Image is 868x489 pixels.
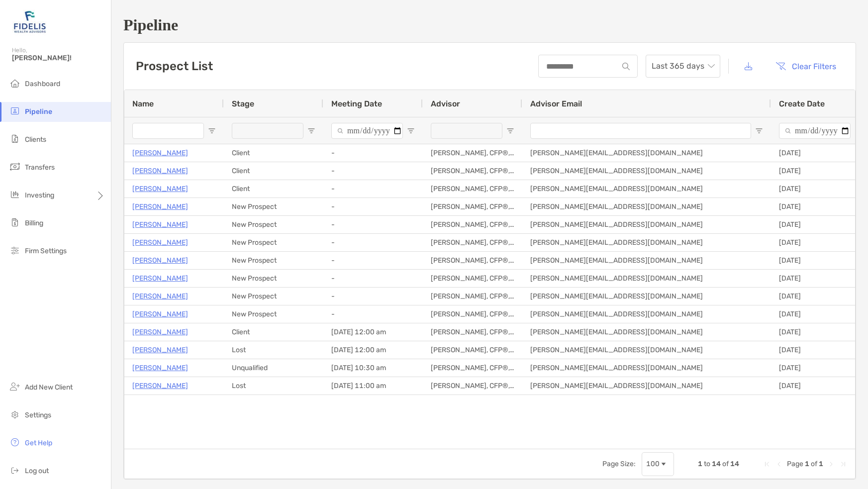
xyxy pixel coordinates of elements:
[704,460,710,468] span: to
[855,127,863,135] button: Open Filter Menu
[12,4,48,40] img: Zoe Logo
[224,270,323,287] div: New Prospect
[9,216,21,228] img: billing icon
[224,341,323,359] div: Lost
[506,127,514,135] button: Open Filter Menu
[522,144,771,162] div: [PERSON_NAME][EMAIL_ADDRESS][DOMAIN_NAME]
[755,127,763,135] button: Open Filter Menu
[522,252,771,269] div: [PERSON_NAME][EMAIL_ADDRESS][DOMAIN_NAME]
[431,99,460,108] span: Advisor
[423,270,522,287] div: [PERSON_NAME], CFP®, AIF®
[224,180,323,197] div: Client
[132,380,188,392] a: [PERSON_NAME]
[224,162,323,180] div: Client
[423,288,522,305] div: [PERSON_NAME], CFP®, AIF®
[224,144,323,162] div: Client
[522,341,771,359] div: [PERSON_NAME][EMAIL_ADDRESS][DOMAIN_NAME]
[132,99,154,108] span: Name
[224,198,323,215] div: New Prospect
[224,288,323,305] div: New Prospect
[25,107,52,116] span: Pipeline
[224,359,323,377] div: Unqualified
[132,123,204,139] input: Name Filter Input
[652,55,714,77] span: Last 365 days
[224,377,323,394] div: Lost
[25,219,43,227] span: Billing
[522,288,771,305] div: [PERSON_NAME][EMAIL_ADDRESS][DOMAIN_NAME]
[132,147,188,159] a: [PERSON_NAME]
[232,99,254,108] span: Stage
[323,180,423,197] div: -
[323,252,423,269] div: -
[779,99,825,108] span: Create Date
[323,234,423,251] div: -
[530,123,751,139] input: Advisor Email Filter Input
[423,305,522,323] div: [PERSON_NAME], CFP®, AIF®
[25,439,52,447] span: Get Help
[522,234,771,251] div: [PERSON_NAME][EMAIL_ADDRESS][DOMAIN_NAME]
[423,323,522,341] div: [PERSON_NAME], CFP®, AIF®
[136,59,213,73] h3: Prospect List
[132,308,188,320] a: [PERSON_NAME]
[522,180,771,197] div: [PERSON_NAME][EMAIL_ADDRESS][DOMAIN_NAME]
[132,183,188,195] a: [PERSON_NAME]
[423,377,522,394] div: [PERSON_NAME], CFP®, AIF®
[132,236,188,249] p: [PERSON_NAME]
[522,162,771,180] div: [PERSON_NAME][EMAIL_ADDRESS][DOMAIN_NAME]
[132,200,188,213] p: [PERSON_NAME]
[522,359,771,377] div: [PERSON_NAME][EMAIL_ADDRESS][DOMAIN_NAME]
[307,127,315,135] button: Open Filter Menu
[12,54,105,62] span: [PERSON_NAME]!
[9,244,21,256] img: firm-settings icon
[839,460,847,468] div: Last Page
[208,127,216,135] button: Open Filter Menu
[423,341,522,359] div: [PERSON_NAME], CFP®, AIF®
[9,381,21,392] img: add_new_client icon
[132,218,188,231] a: [PERSON_NAME]
[224,252,323,269] div: New Prospect
[132,254,188,267] p: [PERSON_NAME]
[323,288,423,305] div: -
[698,460,702,468] span: 1
[132,165,188,177] a: [PERSON_NAME]
[423,162,522,180] div: [PERSON_NAME], CFP®, AIF®
[25,191,54,199] span: Investing
[25,163,55,172] span: Transfers
[423,234,522,251] div: [PERSON_NAME], CFP®, AIF®
[132,290,188,302] a: [PERSON_NAME]
[224,216,323,233] div: New Prospect
[323,305,423,323] div: -
[622,63,630,70] img: input icon
[25,411,51,419] span: Settings
[224,234,323,251] div: New Prospect
[123,16,856,34] h1: Pipeline
[323,341,423,359] div: [DATE] 12:00 am
[331,123,403,139] input: Meeting Date Filter Input
[712,460,721,468] span: 14
[323,359,423,377] div: [DATE] 10:30 am
[775,460,783,468] div: Previous Page
[602,460,636,468] div: Page Size:
[819,460,823,468] span: 1
[323,377,423,394] div: [DATE] 11:00 am
[763,460,771,468] div: First Page
[423,359,522,377] div: [PERSON_NAME], CFP®, AIF®
[224,323,323,341] div: Client
[323,323,423,341] div: [DATE] 12:00 am
[132,362,188,374] p: [PERSON_NAME]
[423,144,522,162] div: [PERSON_NAME], CFP®, AIF®
[642,452,674,476] div: Page Size
[323,162,423,180] div: -
[323,216,423,233] div: -
[423,180,522,197] div: [PERSON_NAME], CFP®, AIF®
[132,272,188,285] a: [PERSON_NAME]
[25,247,67,255] span: Firm Settings
[423,216,522,233] div: [PERSON_NAME], CFP®, AIF®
